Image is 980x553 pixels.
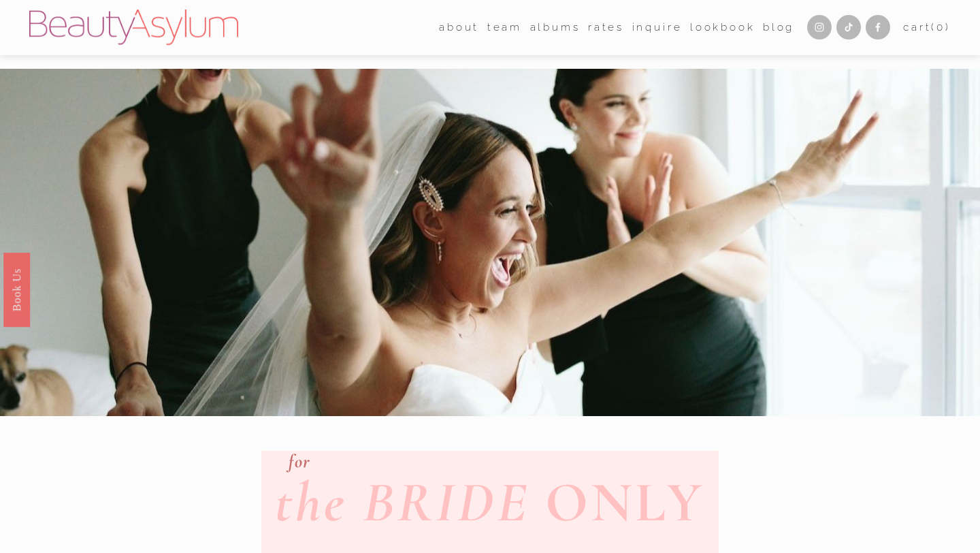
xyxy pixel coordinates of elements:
[866,15,890,39] a: Facebook
[439,17,479,38] a: folder dropdown
[487,17,522,38] a: folder dropdown
[936,21,945,33] span: 0
[836,15,861,39] a: TikTok
[530,17,581,38] a: albums
[3,253,30,327] a: Book Us
[275,469,529,537] em: the BRIDE
[289,450,310,473] em: for
[931,21,950,33] span: ( )
[632,17,683,38] a: Inquire
[545,469,705,537] strong: ONLY
[487,18,522,37] span: team
[690,17,755,38] a: Lookbook
[763,17,794,38] a: Blog
[588,17,624,38] a: Rates
[903,18,951,37] a: 0 items in cart
[29,10,238,45] img: Beauty Asylum | Bridal Hair &amp; Makeup Charlotte &amp; Atlanta
[807,15,832,39] a: Instagram
[439,18,479,37] span: about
